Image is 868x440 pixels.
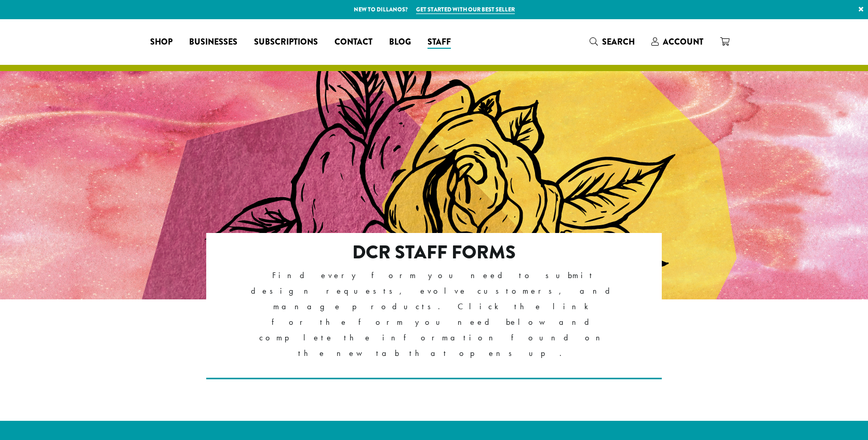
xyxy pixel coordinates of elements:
[389,36,411,49] span: Blog
[189,36,237,49] span: Businesses
[663,36,703,48] span: Account
[251,241,617,264] h2: DCR Staff Forms
[602,36,635,48] span: Search
[581,33,643,50] a: Search
[150,36,172,49] span: Shop
[335,36,372,49] span: Contact
[419,34,459,50] a: Staff
[254,36,318,49] span: Subscriptions
[251,268,617,361] p: Find every form you need to submit design requests, evolve customers, and manage products. Click ...
[142,34,181,50] a: Shop
[428,36,451,49] span: Staff
[416,5,515,14] a: Get started with our best seller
